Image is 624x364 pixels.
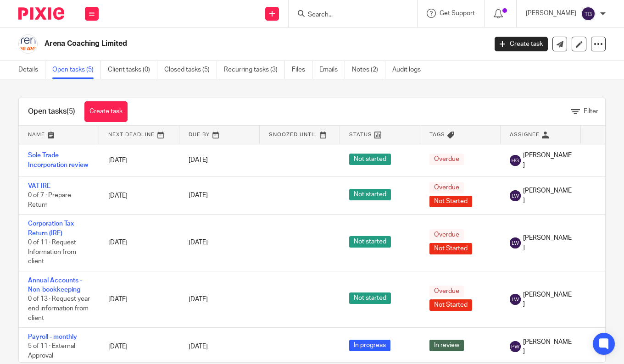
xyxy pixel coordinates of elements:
[45,39,394,49] h2: Arena Coaching Limited
[28,221,74,236] a: Corporation Tax Return (IRE)
[164,61,217,79] a: Closed tasks (5)
[292,61,312,79] a: Files
[429,229,464,241] span: Overdue
[349,132,372,137] span: Status
[429,154,464,165] span: Overdue
[510,341,521,352] img: svg%3E
[581,6,596,21] img: svg%3E
[28,334,77,340] a: Payroll - monthly
[349,189,391,200] span: Not started
[18,7,64,20] img: Pixie
[523,290,572,309] span: [PERSON_NAME]
[108,61,157,79] a: Client tasks (0)
[392,61,428,79] a: Audit logs
[28,296,90,321] span: 0 of 13 · Request year end information from client
[189,296,208,303] span: [DATE]
[349,340,390,351] span: In progress
[510,155,521,166] img: svg%3E
[28,239,76,265] span: 0 of 11 · Request Information from client
[584,108,598,115] span: Filter
[510,237,521,248] img: svg%3E
[429,340,464,351] span: In review
[429,182,464,193] span: Overdue
[28,277,82,293] a: Annual Accounts - Non-bookkeeping
[429,286,464,297] span: Overdue
[523,186,572,205] span: [PERSON_NAME]
[28,193,71,209] span: 0 of 7 · Prepare Return
[28,152,88,168] a: Sole Trade Incorporation review
[307,11,390,19] input: Search
[495,37,548,51] a: Create task
[440,10,475,17] span: Get Support
[189,240,208,246] span: [DATE]
[189,343,208,350] span: [DATE]
[429,196,472,207] span: Not Started
[99,215,179,271] td: [DATE]
[28,107,75,116] h1: Open tasks
[84,101,128,122] a: Create task
[429,132,445,137] span: Tags
[28,183,50,189] a: VAT IRE
[67,108,75,115] span: (5)
[52,61,101,79] a: Open tasks (5)
[18,61,45,79] a: Details
[99,271,179,327] td: [DATE]
[99,144,179,176] td: [DATE]
[319,61,345,79] a: Emails
[352,61,385,79] a: Notes (2)
[269,132,317,137] span: Snoozed Until
[523,151,572,170] span: [PERSON_NAME]
[429,299,472,311] span: Not Started
[523,337,572,356] span: [PERSON_NAME]
[99,176,179,214] td: [DATE]
[189,193,208,199] span: [DATE]
[526,9,576,18] p: [PERSON_NAME]
[349,236,391,248] span: Not started
[224,61,285,79] a: Recurring tasks (3)
[28,343,75,359] span: 5 of 11 · External Approval
[510,294,521,305] img: svg%3E
[510,190,521,201] img: svg%3E
[18,34,38,54] img: Arena%20Coaching%20Logo.png
[349,292,391,304] span: Not started
[429,243,472,254] span: Not Started
[189,157,208,164] span: [DATE]
[523,233,572,252] span: [PERSON_NAME]
[349,154,391,165] span: Not started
